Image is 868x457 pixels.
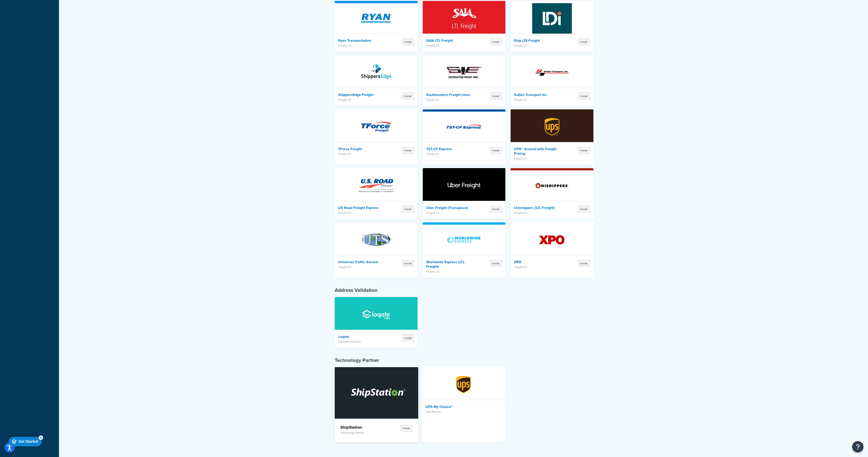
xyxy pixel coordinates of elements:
img: ShipStation [344,367,409,419]
a: XPO XPOFreight LTLInstall [511,222,593,278]
p: Freight LTL [514,98,561,101]
img: UPS My Choice® [444,369,483,400]
img: Loqate [356,299,396,330]
a: Worldwide Express (LTL Freight)Worldwide Express (LTL Freight)Freight LTLInstall [423,222,506,278]
p: Freight LTL [338,98,385,101]
img: Uber Freight (Transplace) [444,170,484,201]
img: ShippersEdge Freight [356,57,396,88]
h4: US Road Freight Express [338,206,385,210]
h4: ShipStation [340,425,384,430]
h4: SAIA LTL Freight [426,38,473,43]
button: Install [400,425,413,432]
button: Install [490,147,502,154]
h4: Uber Freight (Transplace) [426,206,473,210]
h4: ShippersEdge Freight [338,93,385,97]
img: Ship LDI Freight [532,2,572,34]
h4: Universal Traffic Service [338,260,385,264]
h4: XPO [514,260,561,264]
p: Freight LTL [338,211,385,214]
img: Southeastern Freight Lines [444,57,484,88]
a: Unishippers (LTL Freight)Unishippers (LTL Freight)Freight LTLInstall [511,168,593,219]
h4: Southeastern Freight Lines [426,93,473,97]
p: Tech Partner [425,410,502,413]
img: Ryan Transportation [356,2,396,34]
img: TST-CF Express [444,111,484,143]
a: Southeastern Freight LinesSoutheastern Freight LinesFreight LTLInstall [423,55,506,106]
p: Freight LTL [514,44,561,47]
button: Install [402,260,414,267]
button: Install [490,260,502,267]
button: Install [578,93,590,100]
a: Sutton Transport Inc.Sutton Transport Inc.Freight LTLInstall [511,55,593,106]
h4: UPS My Choice® [425,405,502,409]
p: Freight LTL [426,98,473,101]
p: Technology Partner [340,431,384,434]
img: Sutton Transport Inc. [532,57,572,88]
img: Unishippers (LTL Freight) [532,170,572,201]
img: Universal Traffic Service [356,224,396,256]
a: LoqateLoqateValidation ProviderInstall [335,297,418,348]
p: Freight LTL [514,157,561,160]
button: Install [578,206,590,213]
p: Freight LTL [514,265,561,269]
p: Validation Provider [338,340,385,343]
button: Install [402,206,414,213]
img: TForce Freight [356,111,396,143]
a: Ship LDI FreightShip LDI FreightFreight LTLInstall [511,1,593,52]
button: Install [402,147,414,154]
button: Install [578,260,590,267]
h4: Worldwide Express (LTL Freight) [426,260,473,269]
div: 5 [32,1,36,5]
img: SAIA LTL Freight [444,2,484,34]
button: Install [402,93,414,100]
a: US Road Freight ExpressUS Road Freight ExpressFreight LTLInstall [335,168,418,219]
h4: Unishippers (LTL Freight) [514,206,561,210]
p: Freight LTL [338,152,385,156]
button: Install [490,206,502,213]
img: US Road Freight Express [356,170,396,201]
h4: Technology Partner [335,357,593,364]
a: ShipStation [335,367,418,419]
p: Freight LTL [426,211,473,214]
a: UPS My Choice®UPS My Choice®Tech Partner [422,367,505,442]
p: Freight LTL [426,44,473,47]
h4: TForce Freight [338,147,385,151]
button: Install [402,39,414,45]
button: Install [578,39,590,45]
h4: Ship LDI Freight [514,38,561,43]
button: Open Resource Center [852,441,863,452]
p: Freight LTL [514,211,561,214]
p: Freight LTL [338,265,385,269]
a: UPS® Ground with Freight PricingUPS® Ground with Freight PricingFreight LTLInstall [511,109,593,165]
p: Freight LTL [426,270,473,273]
div: Get Started 5 items remaining, 0% complete [2,2,35,12]
h4: Loqate [338,334,385,339]
button: Install [490,93,502,100]
a: Uber Freight (Transplace)Uber Freight (Transplace)Freight LTLInstall [423,168,506,219]
button: Install [490,39,502,45]
p: Freight LTL [426,152,473,156]
h4: Sutton Transport Inc. [514,93,561,97]
button: Install [578,147,590,154]
img: XPO [532,224,572,256]
img: Worldwide Express (LTL Freight) [444,224,484,256]
img: UPS® Ground with Freight Pricing [532,111,572,143]
a: TForce FreightTForce FreightFreight LTLInstall [335,109,418,165]
a: TST-CF ExpressTST-CF ExpressFreight LTLInstall [423,109,506,165]
a: Ryan TransportationRyan TransportationFreight LTLInstall [335,1,418,52]
h4: Address Validation [335,287,593,294]
a: SAIA LTL FreightSAIA LTL FreightFreight LTLInstall [423,1,506,52]
h4: UPS® Ground with Freight Pricing [514,147,561,156]
button: Install [402,335,414,342]
a: ShippersEdge FreightShippersEdge FreightFreight LTLInstall [335,55,418,106]
a: Universal Traffic ServiceUniversal Traffic ServiceFreight LTLInstall [335,222,418,278]
div: Get Started [12,5,31,9]
p: Freight LTL [338,44,385,47]
h4: TST-CF Express [426,147,473,151]
h4: Ryan Transportation [338,38,385,43]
